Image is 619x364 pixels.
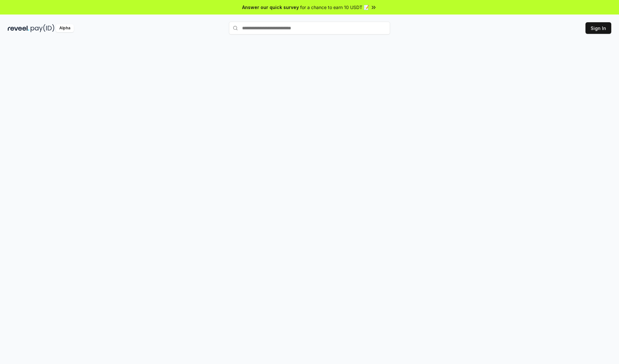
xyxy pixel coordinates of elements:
span: Answer our quick survey [242,4,299,11]
img: reveel_dark [8,24,29,32]
div: Alpha [56,24,74,32]
span: for a chance to earn 10 USDT 📝 [300,4,369,11]
img: pay_id [31,24,54,32]
button: Sign In [585,22,611,34]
